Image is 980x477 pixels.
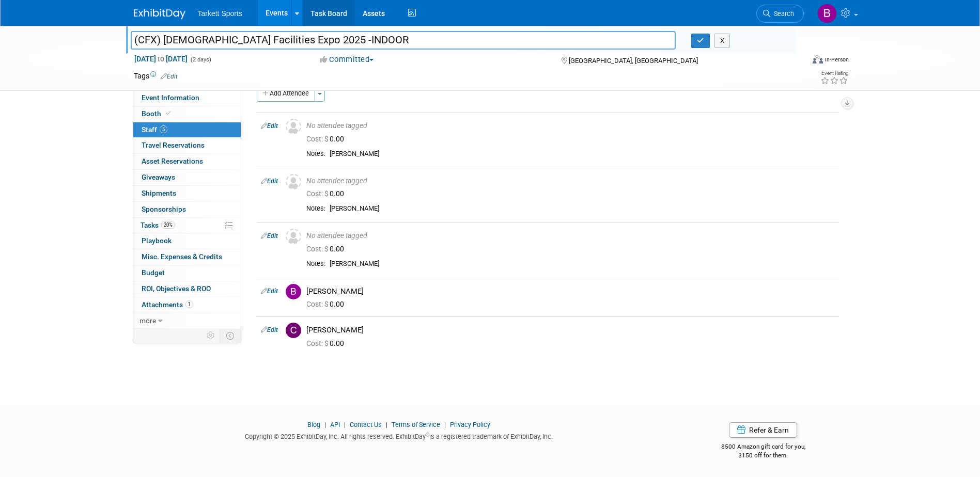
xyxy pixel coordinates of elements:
a: Shipments [133,186,241,201]
button: X [714,34,730,48]
span: | [322,421,329,428]
span: [GEOGRAPHIC_DATA], [GEOGRAPHIC_DATA] [569,57,698,65]
a: Terms of Service [392,421,440,428]
div: No attendee tagged [306,121,835,131]
a: Budget [133,265,241,281]
a: Refer & Earn [729,422,797,438]
img: Unassigned-User-Icon.png [286,174,301,189]
a: Tasks20% [133,218,241,233]
span: Cost: $ [306,300,330,308]
span: | [383,421,390,428]
span: | [341,421,348,428]
a: Edit [261,122,278,130]
a: Travel Reservations [133,138,241,153]
img: Unassigned-User-Icon.png [286,119,301,134]
a: Search [756,5,804,23]
span: Cost: $ [306,189,330,198]
img: B.jpg [286,284,301,299]
span: 0.00 [306,300,348,308]
span: Booth [142,109,173,118]
span: Giveaways [142,173,175,181]
i: Booth reservation complete [166,110,171,116]
span: Event Information [142,93,199,102]
a: Blog [307,421,320,428]
sup: ® [426,432,429,438]
a: Sponsorships [133,202,241,217]
a: Edit [161,73,178,80]
span: | [442,421,448,428]
div: No attendee tagged [306,177,835,186]
div: $150 off for them. [680,451,847,460]
span: Budget [142,268,165,277]
span: more [139,316,156,325]
div: [PERSON_NAME] [330,150,835,158]
span: Tarkett Sports [198,9,242,18]
span: 0.00 [306,339,348,347]
div: No attendee tagged [306,231,835,241]
span: Search [770,10,794,18]
span: Playbook [142,236,172,245]
span: 0.00 [306,135,348,143]
div: Notes: [306,260,325,268]
a: Edit [261,326,278,333]
a: Asset Reservations [133,154,241,169]
div: [PERSON_NAME] [330,260,835,268]
a: API [330,421,340,428]
span: Travel Reservations [142,141,205,149]
img: C.jpg [286,323,301,338]
span: 5 [160,125,167,133]
div: Copyright © 2025 ExhibitDay, Inc. All rights reserved. ExhibitDay is a registered trademark of Ex... [134,430,665,441]
span: Tasks [141,221,175,229]
a: Event Information [133,90,241,106]
button: Add Attendee [257,85,315,102]
span: ROI, Objectives & ROO [142,284,211,293]
a: Booth [133,106,241,122]
td: Tags [134,71,178,81]
button: Committed [316,54,378,65]
div: [PERSON_NAME] [306,287,835,296]
a: Playbook [133,233,241,249]
span: to [156,55,166,63]
div: Notes: [306,204,325,213]
div: In-Person [825,56,849,63]
div: Event Format [743,54,849,69]
span: Sponsorships [142,205,186,213]
td: Personalize Event Tab Strip [202,329,220,342]
div: [PERSON_NAME] [306,325,835,335]
a: Contact Us [350,421,382,428]
a: Staff5 [133,122,241,138]
span: Cost: $ [306,135,330,143]
img: Bryson Hopper [817,4,837,23]
div: Event Rating [820,71,848,76]
a: Privacy Policy [450,421,490,428]
span: Cost: $ [306,339,330,347]
img: Format-Inperson.png [813,55,823,63]
a: Attachments1 [133,297,241,313]
a: ROI, Objectives & ROO [133,281,241,297]
span: Misc. Expenses & Credits [142,252,222,261]
td: Toggle Event Tabs [220,329,241,342]
span: Staff [142,125,167,134]
img: Unassigned-User-Icon.png [286,229,301,244]
span: Attachments [142,300,193,309]
span: 20% [161,221,175,229]
img: ExhibitDay [134,9,185,19]
a: Giveaways [133,170,241,185]
span: Asset Reservations [142,157,203,165]
span: 1 [185,300,193,308]
div: [PERSON_NAME] [330,204,835,213]
div: $500 Amazon gift card for you, [680,436,847,459]
a: Edit [261,178,278,185]
span: 0.00 [306,189,348,198]
a: Misc. Expenses & Credits [133,249,241,265]
span: Shipments [142,189,176,197]
a: Edit [261,232,278,240]
span: (2 days) [190,56,211,63]
a: more [133,313,241,329]
div: Notes: [306,150,325,158]
span: Cost: $ [306,245,330,253]
span: 0.00 [306,245,348,253]
span: [DATE] [DATE] [134,54,188,63]
a: Edit [261,288,278,295]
